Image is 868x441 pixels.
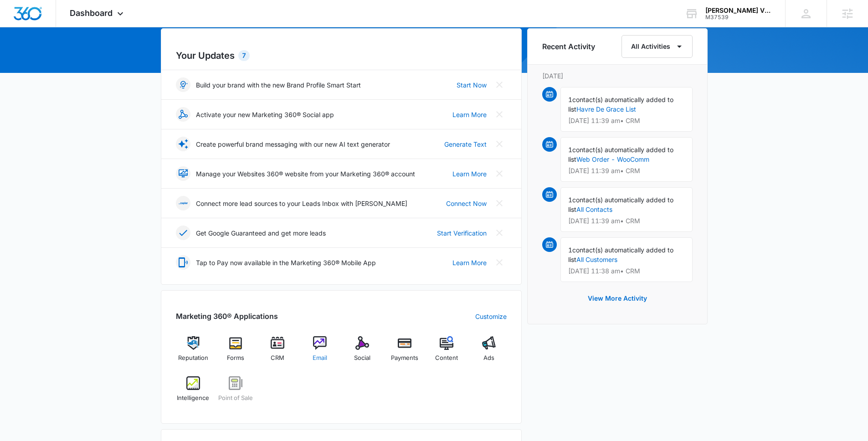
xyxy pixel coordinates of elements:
[70,8,113,18] span: Dashboard
[176,311,278,322] h2: Marketing 360® Applications
[178,354,208,363] span: Reputation
[492,196,507,210] button: Close
[227,354,244,363] span: Forms
[345,336,380,369] a: Social
[568,146,673,163] span: contact(s) automatically added to list
[196,80,361,90] p: Build your brand with the new Brand Profile Smart Start
[176,376,211,409] a: Intelligence
[218,376,253,409] a: Point of Sale
[542,41,595,52] h6: Recent Activity
[303,336,338,369] a: Email
[579,287,656,309] button: View More Activity
[492,77,507,92] button: Close
[568,268,685,274] p: [DATE] 11:38 am • CRM
[472,336,507,369] a: Ads
[705,7,772,14] div: account name
[429,336,464,369] a: Content
[483,354,494,363] span: Ads
[196,139,390,149] p: Create powerful brand messaging with our new AI text generator
[576,205,612,213] a: All Contacts
[452,258,487,267] a: Learn More
[542,71,693,81] p: [DATE]
[435,354,458,363] span: Content
[568,118,685,124] p: [DATE] 11:39 am • CRM
[238,50,250,61] div: 7
[218,394,253,403] span: Point of Sale
[568,196,572,204] span: 1
[705,14,772,21] div: account id
[492,137,507,151] button: Close
[576,256,617,263] a: All Customers
[492,226,507,240] button: Close
[457,80,487,90] a: Start Now
[196,199,407,208] p: Connect more lead sources to your Leads Inbox with [PERSON_NAME]
[196,110,334,119] p: Activate your new Marketing 360® Social app
[176,336,211,369] a: Reputation
[568,146,572,154] span: 1
[576,155,649,163] a: Web Order - WooComm
[568,196,673,213] span: contact(s) automatically added to list
[568,96,572,103] span: 1
[576,105,636,113] a: Havre De Grace List
[196,228,326,238] p: Get Google Guaranteed and get more leads
[621,35,693,58] button: All Activities
[391,354,418,363] span: Payments
[218,336,253,369] a: Forms
[492,255,507,270] button: Close
[492,107,507,122] button: Close
[568,246,673,263] span: contact(s) automatically added to list
[260,336,295,369] a: CRM
[271,354,284,363] span: CRM
[492,166,507,181] button: Close
[452,169,487,179] a: Learn More
[387,336,422,369] a: Payments
[177,394,209,403] span: Intelligence
[452,110,487,119] a: Learn More
[196,258,376,267] p: Tap to Pay now available in the Marketing 360® Mobile App
[475,312,507,321] a: Customize
[568,96,673,113] span: contact(s) automatically added to list
[568,168,685,174] p: [DATE] 11:39 am • CRM
[437,228,487,238] a: Start Verification
[568,218,685,224] p: [DATE] 11:39 am • CRM
[176,49,507,62] h2: Your Updates
[313,354,327,363] span: Email
[446,199,487,208] a: Connect Now
[444,139,487,149] a: Generate Text
[354,354,370,363] span: Social
[196,169,415,179] p: Manage your Websites 360® website from your Marketing 360® account
[568,246,572,254] span: 1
